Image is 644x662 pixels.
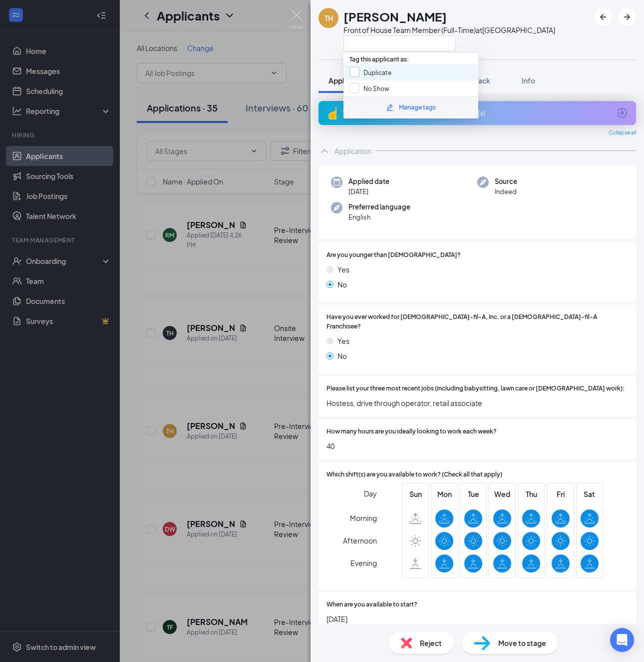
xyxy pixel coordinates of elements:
[348,176,389,186] span: Applied date
[364,488,377,499] span: Day
[326,312,628,331] span: Have you ever worked for [DEMOGRAPHIC_DATA]-fil-A, Inc. or a [DEMOGRAPHIC_DATA]-fil-A Franchisee?
[326,440,628,451] span: 40
[616,107,628,119] svg: ArrowCircle
[435,488,453,499] span: Mon
[319,145,330,157] svg: ChevronUp
[326,384,625,393] span: Please list your three most recent jobs (including babysitting, lawn care or [DEMOGRAPHIC_DATA] w...
[610,628,634,652] div: Open Intercom Messenger
[399,103,436,112] div: Manage tags
[337,335,349,346] span: Yes
[343,49,415,65] span: Tag this applicant as:
[328,76,366,85] span: Application
[348,202,410,212] span: Preferred language
[348,212,410,222] span: English
[621,11,633,23] svg: ArrowRight
[326,397,628,408] span: Hostess, drive through operator, retail associate
[386,103,394,111] svg: Pencil
[522,76,535,85] span: Info
[406,488,424,499] span: Sun
[522,488,540,499] span: Thu
[594,8,612,26] button: ArrowLeftNew
[337,264,349,275] span: Yes
[493,488,511,499] span: Wed
[597,11,609,23] svg: ArrowLeftNew
[420,637,442,648] span: Reject
[326,613,628,624] span: [DATE]
[348,186,389,196] span: [DATE]
[350,554,377,572] span: Evening
[337,279,347,290] span: No
[326,470,502,479] span: Which shift(s) are you available to work? (Check all that apply)
[324,13,333,23] div: TH
[495,186,517,196] span: Indeed
[343,25,555,35] div: Front of House Team Member (Full-Time) at [GEOGRAPHIC_DATA]
[334,146,371,156] div: Application
[326,600,417,609] span: When are you available to start?
[581,488,599,499] span: Sat
[552,488,570,499] span: Fri
[337,350,347,361] span: No
[343,8,447,25] h1: [PERSON_NAME]
[326,427,497,436] span: How many hours are you ideally looking to work each week?
[326,250,461,260] span: Are you younger than [DEMOGRAPHIC_DATA]?
[464,488,482,499] span: Tue
[350,509,377,527] span: Morning
[495,176,517,186] span: Source
[343,531,377,549] span: Afternoon
[609,129,636,137] span: Collapse all
[618,8,636,26] button: ArrowRight
[498,637,546,648] span: Move to stage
